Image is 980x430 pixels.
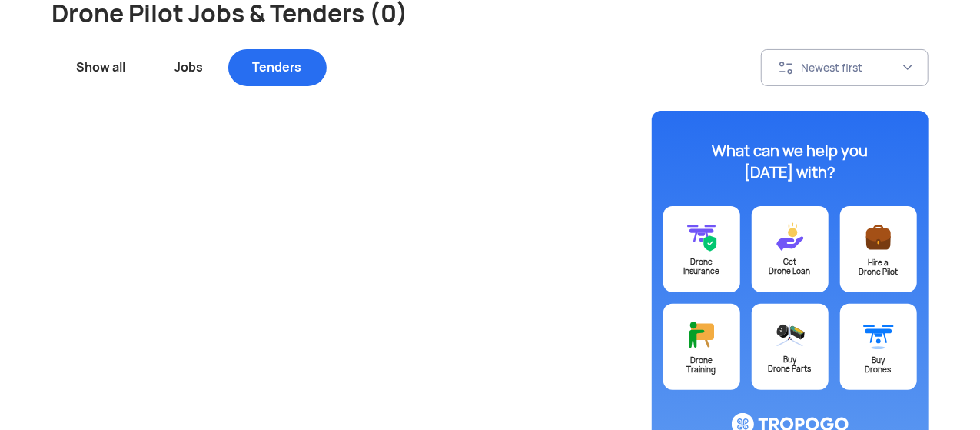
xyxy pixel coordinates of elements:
[863,222,894,253] img: ic_postajob@3x.svg
[761,49,929,86] button: Newest first
[686,319,717,351] img: ic_training@3x.svg
[228,49,327,86] div: Tenders
[663,258,740,276] div: Drone Insurance
[775,319,806,350] img: ic_droneparts@3x.svg
[863,319,894,351] img: ic_buydrone@3x.svg
[840,258,917,277] div: Hire a Drone Pilot
[663,304,740,390] a: DroneTraining
[752,304,829,390] a: BuyDrone Parts
[151,49,228,86] div: Jobs
[663,206,740,292] a: DroneInsurance
[840,206,917,292] a: Hire aDrone Pilot
[52,49,151,86] div: Show all
[840,356,917,375] div: Buy Drones
[775,222,806,252] img: ic_loans@3x.svg
[752,258,829,276] div: Get Drone Loan
[752,206,829,292] a: GetDrone Loan
[802,61,902,75] div: Newest first
[752,355,829,374] div: Buy Drone Parts
[840,304,917,390] a: BuyDrones
[694,140,886,183] div: What can we help you [DATE] with?
[686,222,717,252] img: ic_drone_insurance@3x.svg
[663,356,740,375] div: Drone Training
